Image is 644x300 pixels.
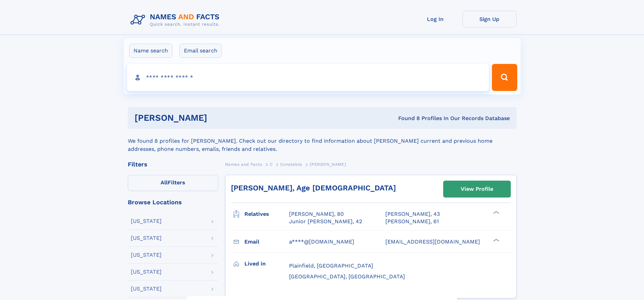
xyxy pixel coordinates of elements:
[289,273,405,280] span: [GEOGRAPHIC_DATA], [GEOGRAPHIC_DATA]
[408,11,462,27] a: Log In
[492,238,500,242] div: ❯
[385,218,439,225] a: [PERSON_NAME], 61
[270,162,273,167] span: C
[244,208,289,220] h3: Relatives
[462,11,517,27] a: Sign Up
[461,181,493,197] div: View Profile
[128,129,517,153] div: We found 8 profiles for [PERSON_NAME]. Check out our directory to find information about [PERSON_...
[280,160,302,168] a: Constable
[128,175,218,191] label: Filters
[225,160,262,168] a: Names and Facts
[444,181,510,197] a: View Profile
[385,238,480,245] span: [EMAIL_ADDRESS][DOMAIN_NAME]
[492,210,500,215] div: ❯
[180,44,222,58] label: Email search
[127,64,489,91] input: search input
[492,64,517,91] button: Search Button
[289,210,344,218] a: [PERSON_NAME], 80
[161,179,168,186] span: All
[244,236,289,248] h3: Email
[270,160,273,168] a: C
[289,218,362,225] a: Junior [PERSON_NAME], 42
[131,235,162,241] div: [US_STATE]
[129,44,172,58] label: Name search
[128,161,218,167] div: Filters
[385,210,440,218] a: [PERSON_NAME], 43
[128,11,225,29] img: Logo Names and Facts
[131,252,162,258] div: [US_STATE]
[310,162,346,167] span: [PERSON_NAME]
[131,286,162,292] div: [US_STATE]
[131,269,162,275] div: [US_STATE]
[303,115,510,122] div: Found 8 Profiles In Our Records Database
[280,162,302,167] span: Constable
[131,218,162,224] div: [US_STATE]
[244,258,289,270] h3: Lived in
[135,114,303,122] h1: [PERSON_NAME]
[231,184,396,192] a: [PERSON_NAME], Age [DEMOGRAPHIC_DATA]
[128,199,218,205] div: Browse Locations
[289,262,373,269] span: Plainfield, [GEOGRAPHIC_DATA]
